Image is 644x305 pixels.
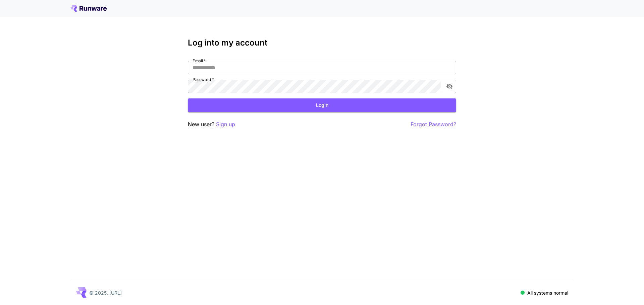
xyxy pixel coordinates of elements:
[89,289,122,296] p: © 2025, [URL]
[443,80,455,92] button: toggle password visibility
[188,98,456,112] button: Login
[188,120,235,129] p: New user?
[527,289,568,296] p: All systems normal
[193,77,214,82] label: Password
[188,38,456,48] h3: Log into my account
[216,120,235,129] button: Sign up
[411,120,456,129] button: Forgot Password?
[193,58,206,64] label: Email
